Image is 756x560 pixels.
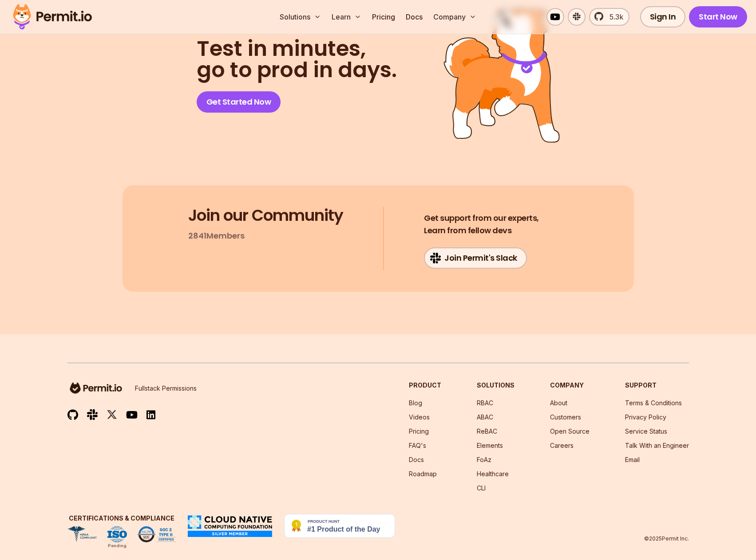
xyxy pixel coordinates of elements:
[135,384,197,393] p: Fullstack Permissions
[368,8,399,26] a: Pricing
[67,381,124,395] img: logo
[409,470,437,478] a: Roadmap
[430,8,480,26] button: Company
[625,427,667,435] a: Service Status
[67,409,78,420] img: github
[477,427,497,435] a: ReBAC
[625,442,689,449] a: Talk With an Engineer
[188,207,343,224] h3: Join our Community
[107,409,117,420] img: twitter
[477,484,486,492] a: CLI
[550,427,590,435] a: Open Source
[276,8,325,26] button: Solutions
[108,542,127,549] div: Pending
[197,91,281,113] a: Get Started Now
[477,413,493,421] a: ABAC
[477,399,493,407] a: RBAC
[107,526,127,542] img: ISO
[424,247,527,269] a: Join Permit's Slack
[67,526,97,542] img: HIPAA
[550,413,581,421] a: Customers
[589,8,629,26] a: 5.3k
[640,6,686,27] a: Sign In
[625,381,689,390] h3: Support
[477,470,509,478] a: Healthcare
[550,381,590,390] h3: Company
[138,526,176,542] img: SOC
[284,514,395,538] img: Permit.io - Never build permissions again | Product Hunt
[550,399,567,407] a: About
[197,38,397,81] h2: go to prod in days.
[197,38,397,59] span: Test in minutes,
[625,456,640,463] a: Email
[424,212,539,224] span: Get support from our experts,
[409,381,441,390] h3: Product
[67,514,176,523] h3: Certifications & Compliance
[188,230,245,242] p: 2841 Members
[550,442,574,449] a: Careers
[409,427,429,435] a: Pricing
[409,456,424,463] a: Docs
[604,12,623,22] span: 5.3k
[409,442,426,449] a: FAQ's
[424,212,539,237] h4: Learn from fellow devs
[126,410,138,420] img: youtube
[402,8,426,26] a: Docs
[87,408,98,420] img: slack
[328,8,365,26] button: Learn
[644,535,689,542] p: © 2025 Permit Inc.
[409,413,430,421] a: Videos
[477,442,503,449] a: Elements
[689,6,747,27] a: Start Now
[409,399,422,407] a: Blog
[9,2,96,32] img: Permit logo
[625,413,666,421] a: Privacy Policy
[146,410,155,420] img: linkedin
[477,381,515,390] h3: Solutions
[625,399,682,407] a: Terms & Conditions
[477,456,491,463] a: FoAz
